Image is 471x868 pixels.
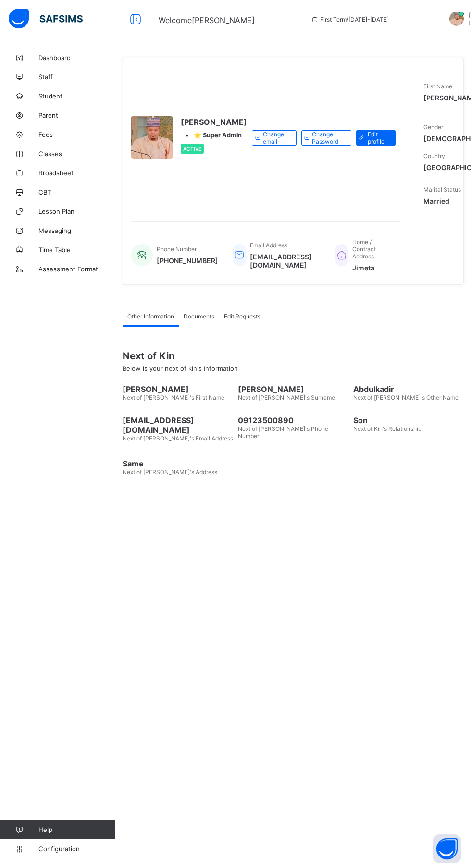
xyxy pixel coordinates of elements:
[38,73,115,81] span: Staff
[123,435,233,442] span: Next of [PERSON_NAME]'s Email Address
[423,83,452,90] span: First Name
[123,468,217,476] span: Next of [PERSON_NAME]'s Address
[123,459,233,468] span: Same
[38,265,115,273] span: Assessment Format
[423,152,445,159] span: Country
[123,394,224,401] span: Next of [PERSON_NAME]'s First Name
[38,169,115,177] span: Broadsheet
[38,845,115,853] span: Configuration
[159,15,255,25] span: Welcome [PERSON_NAME]
[38,131,115,138] span: Fees
[224,313,260,320] span: Edit Requests
[157,245,197,253] span: Phone Number
[368,131,388,145] span: Edit profile
[312,131,344,145] span: Change Password
[353,384,464,394] span: Abdulkadir
[238,394,335,401] span: Next of [PERSON_NAME]'s Surname
[123,416,233,435] span: [EMAIL_ADDRESS][DOMAIN_NAME]
[423,123,443,131] span: Gender
[123,350,464,362] span: Next of Kin
[433,834,461,863] button: Open asap
[181,132,247,139] div: •
[38,54,115,61] span: Dashboard
[38,188,115,196] span: CBT
[38,826,115,833] span: Help
[423,186,461,193] span: Marital Status
[353,416,464,425] span: Son
[157,257,218,265] span: [PHONE_NUMBER]
[238,425,328,440] span: Next of [PERSON_NAME]'s Phone Number
[263,131,289,145] span: Change email
[38,208,115,215] span: Lesson Plan
[353,394,459,401] span: Next of [PERSON_NAME]'s Other Name
[38,92,115,100] span: Student
[181,117,247,127] span: [PERSON_NAME]
[352,264,391,272] span: Jimeta
[184,313,214,320] span: Documents
[183,146,201,152] span: Active
[250,242,287,249] span: Email Address
[38,227,115,234] span: Messaging
[310,16,389,23] span: session/term information
[123,384,233,394] span: [PERSON_NAME]
[194,132,242,139] span: ⭐ Super Admin
[238,384,348,394] span: [PERSON_NAME]
[9,9,83,29] img: safsims
[353,425,421,432] span: Next of Kin's Relationship
[38,111,115,119] span: Parent
[38,150,115,158] span: Classes
[352,238,376,260] span: Home / Contract Address
[123,365,238,372] span: Below is your next of kin's Information
[238,416,348,425] span: 09123500890
[38,246,115,254] span: Time Table
[250,253,321,269] span: [EMAIL_ADDRESS][DOMAIN_NAME]
[127,313,174,320] span: Other Information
